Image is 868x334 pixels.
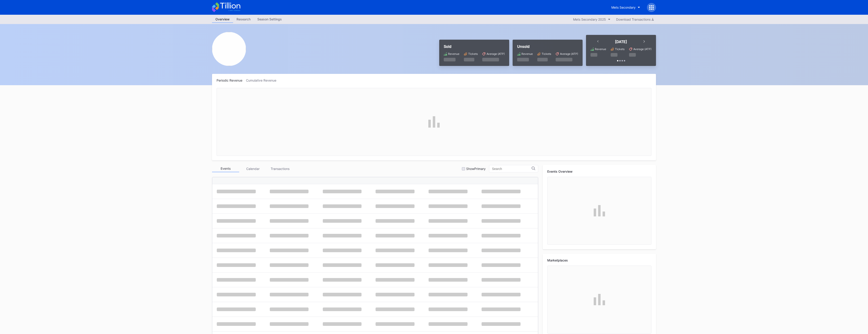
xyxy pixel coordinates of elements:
div: Tickets [468,52,478,56]
div: Sold [444,44,505,49]
div: Transactions [266,165,294,172]
a: Overview [212,16,233,23]
div: Show Primary [466,167,486,171]
input: Search [492,167,532,171]
div: Research [233,16,254,22]
div: Season Settings [254,16,285,22]
div: Marketplaces [547,258,651,262]
div: Average (ATP) [487,52,505,56]
div: Revenue [448,52,459,56]
button: Download Transactions [614,16,656,22]
div: Download Transactions [616,17,654,21]
div: Revenue [521,52,533,56]
div: Events Overview [547,169,651,173]
div: Mets Secondary [611,5,636,9]
div: Tickets [615,47,624,51]
div: [DATE] [615,39,627,44]
div: Events [212,165,239,172]
div: Tickets [542,52,551,56]
div: Periodic Revenue [217,78,246,82]
button: Mets Secondary 2025 [571,16,613,22]
div: Average (ATP) [560,52,578,56]
div: Cumulative Revenue [246,78,280,82]
div: Average (ATP) [633,47,651,51]
div: Mets Secondary 2025 [573,17,606,21]
div: Revenue [595,47,606,51]
a: Research [233,16,254,23]
button: Mets Secondary [608,3,644,12]
div: Calendar [239,165,266,172]
div: Unsold [517,44,578,49]
a: Season Settings [254,16,285,23]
